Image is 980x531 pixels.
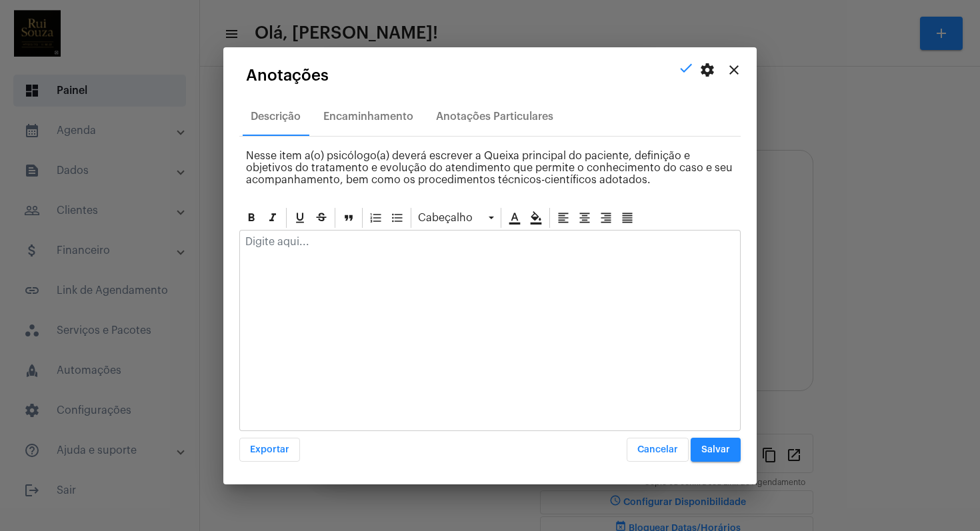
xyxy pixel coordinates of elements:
div: Alinhar ao centro [575,208,595,228]
span: Cancelar [637,445,678,454]
div: Itálico [263,208,283,228]
div: Anotações Particulares [436,111,553,123]
div: Encaminhamento [323,111,413,123]
div: Cor de fundo [526,208,546,228]
span: Exportar [250,445,289,454]
div: Cor do texto [505,208,525,228]
button: Cancelar [627,438,689,462]
div: Cabeçalho [415,208,497,228]
div: Negrito [241,208,261,228]
span: Salvar [701,445,730,454]
span: Anotações [246,67,329,84]
span: settings [699,62,715,78]
div: Sublinhado [290,208,310,228]
div: Ordered List [366,208,386,228]
div: Alinhar à esquerda [553,208,573,228]
button: settings [694,57,721,83]
div: Bullet List [387,208,407,228]
span: Nesse item a(o) psicólogo(a) deverá escrever a Queixa principal do paciente, definição e objetivo... [246,151,733,185]
div: Descrição [251,111,301,123]
div: Blockquote [339,208,359,228]
div: Alinhar justificado [617,208,637,228]
mat-icon: close [726,62,742,78]
button: Salvar [691,438,741,462]
button: Exportar [239,438,300,462]
div: Alinhar à direita [596,208,616,228]
mat-icon: check [678,60,694,76]
div: Strike [311,208,331,228]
